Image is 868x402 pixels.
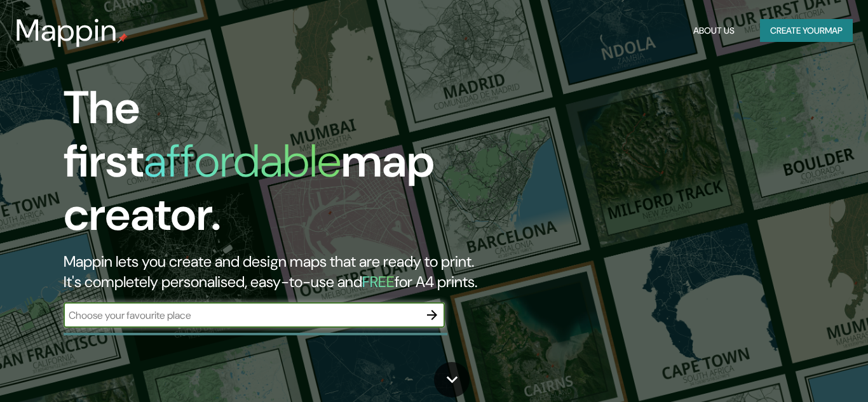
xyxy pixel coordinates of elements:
[688,19,740,43] button: About Us
[64,81,498,251] h1: The first map creator.
[760,19,853,43] button: Create yourmap
[144,131,341,191] h1: affordable
[362,272,395,291] h5: FREE
[64,308,419,323] input: Choose your favourite place
[118,33,128,43] img: mappin-pin
[64,251,498,292] h2: Mappin lets you create and design maps that are ready to print. It's completely personalised, eas...
[15,13,118,48] h3: Mappin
